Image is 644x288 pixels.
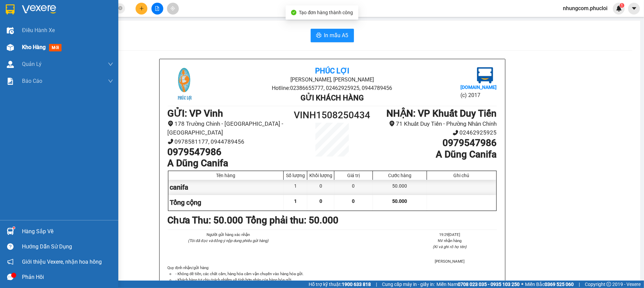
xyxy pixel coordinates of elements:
[7,274,14,280] span: message
[222,75,442,84] li: [PERSON_NAME], [PERSON_NAME]
[22,26,55,34] span: Điều hành xe
[168,121,173,126] span: environment
[13,227,15,229] sup: 1
[373,149,497,160] h1: A Dũng Canifa
[7,61,14,68] img: warehouse-icon
[402,258,497,264] li: [PERSON_NAME]
[621,3,623,8] span: 1
[170,198,201,207] span: Tổng cộng
[167,3,179,15] button: aim
[7,228,14,235] img: warehouse-icon
[316,32,321,39] span: printer
[309,173,332,178] div: Khối lượng
[579,281,580,288] span: |
[620,3,624,8] sup: 1
[453,130,458,136] span: phone
[291,108,374,123] h1: VINH1508250434
[389,121,395,126] span: environment
[307,180,334,195] div: 0
[7,27,14,34] img: warehouse-icon
[22,272,113,282] div: Phản hồi
[222,84,442,92] li: Hotline: 02386655777, 02462925925, 0944789456
[525,281,574,288] span: Miền Bắc
[246,215,339,226] b: Tổng phải thu: 50.000
[168,139,173,144] span: phone
[7,259,14,265] span: notification
[294,198,297,204] span: 1
[291,10,296,15] span: check-circle
[8,49,64,60] b: GỬI : VP Vinh
[174,277,497,283] li: - Khách hàng tự chịu trách nhiệm về tính hợp pháp của hàng hóa gửi.
[373,119,497,128] li: 71 Khuất Duy Tiến - Phường Nhân Chính
[521,283,523,286] span: ⚪️
[387,108,497,119] b: NHẬN : VP Khuất Duy Tiến
[429,173,495,178] div: Ghi chú
[22,242,113,252] div: Hướng dẫn sử dụng
[382,281,435,288] span: Cung cấp máy in - giấy in:
[477,67,493,83] img: logo.jpg
[342,282,371,287] strong: 1900 633 818
[170,173,282,178] div: Tên hàng
[433,244,467,249] i: (Kí và ghi rõ họ tên)
[168,119,291,137] li: 178 Trường Chinh - [GEOGRAPHIC_DATA] - [GEOGRAPHIC_DATA]
[402,238,497,244] li: NV nhận hàng
[301,94,364,102] b: Gửi khách hàng
[168,108,223,119] b: GỬI : VP Vinh
[118,5,122,12] span: close-circle
[373,128,497,137] li: 02462925925
[22,60,42,68] span: Quản Lý
[168,215,243,226] b: Chưa Thu : 50.000
[460,91,497,99] li: (c) 2017
[108,62,113,67] span: down
[168,146,291,158] h1: 0979547986
[155,6,160,11] span: file-add
[22,258,102,266] span: Giới thiệu Vexere, nhận hoa hồng
[168,158,291,169] h1: A Dũng Canifa
[7,78,14,85] img: solution-icon
[336,173,371,178] div: Giá trị
[324,31,349,40] span: In mẫu A5
[63,17,283,25] li: [PERSON_NAME], [PERSON_NAME]
[319,198,322,204] span: 0
[334,180,373,195] div: 0
[376,281,377,288] span: |
[49,44,62,51] span: mới
[151,3,163,15] button: file-add
[436,281,520,288] span: Miền Nam
[7,243,14,250] span: question-circle
[63,25,283,33] li: Hotline: 02386655777, 02462925925, 0944789456
[168,67,201,101] img: logo.jpg
[375,173,425,178] div: Cước hàng
[458,282,520,287] strong: 0708 023 035 - 0935 103 250
[616,5,622,11] img: icon-new-feature
[7,44,14,51] img: warehouse-icon
[402,232,497,238] li: 19:29[DATE]
[631,5,637,11] span: caret-down
[284,180,307,195] div: 1
[108,78,113,84] span: down
[136,3,147,15] button: plus
[460,85,497,90] b: [DOMAIN_NAME]
[22,77,42,85] span: Báo cáo
[6,4,15,15] img: logo-vxr
[392,198,407,204] span: 50.000
[170,6,175,11] span: aim
[118,6,122,10] span: close-circle
[311,29,354,42] button: printerIn mẫu A5
[8,8,42,42] img: logo.jpg
[628,3,640,15] button: caret-down
[139,6,144,11] span: plus
[545,282,574,287] strong: 0369 525 060
[168,137,291,146] li: 0978581177, 0944789456
[309,281,371,288] span: Hỗ trợ kỹ thuật:
[188,238,268,243] i: (Tôi đã đọc và đồng ý nộp dung phiếu gửi hàng)
[285,173,305,178] div: Số lượng
[352,198,355,204] span: 0
[373,180,427,195] div: 50.000
[181,232,276,238] li: Người gửi hàng xác nhận
[373,137,497,149] h1: 0979547986
[299,10,353,15] span: Tạo đơn hàng thành công
[22,44,46,50] span: Kho hàng
[168,180,284,195] div: canifa
[557,4,613,13] span: nhungcom.phucloi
